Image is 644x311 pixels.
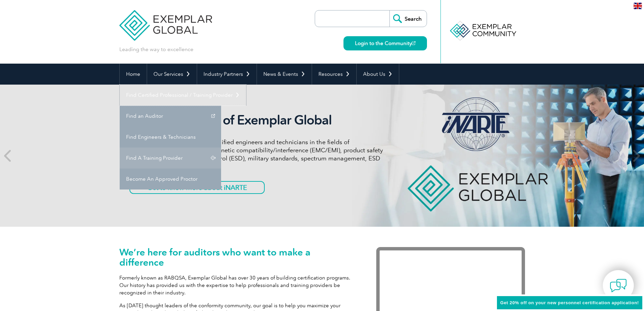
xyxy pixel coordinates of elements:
[412,41,415,45] img: open_square.png
[119,46,193,53] p: Leading the way to excellence
[129,138,383,171] p: iNARTE certifications are for qualified engineers and technicians in the fields of telecommunicat...
[197,64,257,85] a: Industry Partners
[610,277,627,294] img: contact-chat.png
[120,85,246,106] a: Find Certified Professional / Training Provider
[634,3,642,9] img: en
[147,64,197,85] a: Our Services
[120,148,221,169] a: Find A Training Provider
[343,36,427,50] a: Login to the Community
[389,10,427,27] input: Search
[357,64,399,85] a: About Us
[119,274,356,296] p: Formerly known as RABQSA, Exemplar Global has over 30 years of building certification programs. O...
[120,169,221,190] a: Become An Approved Proctor
[312,64,356,85] a: Resources
[120,106,221,127] a: Find an Auditor
[119,247,356,267] h1: We’re here for auditors who want to make a difference
[129,112,383,128] h2: iNARTE is a Part of Exemplar Global
[120,127,221,148] a: Find Engineers & Technicians
[120,64,147,85] a: Home
[257,64,312,85] a: News & Events
[500,300,639,305] span: Get 20% off on your new personnel certification application!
